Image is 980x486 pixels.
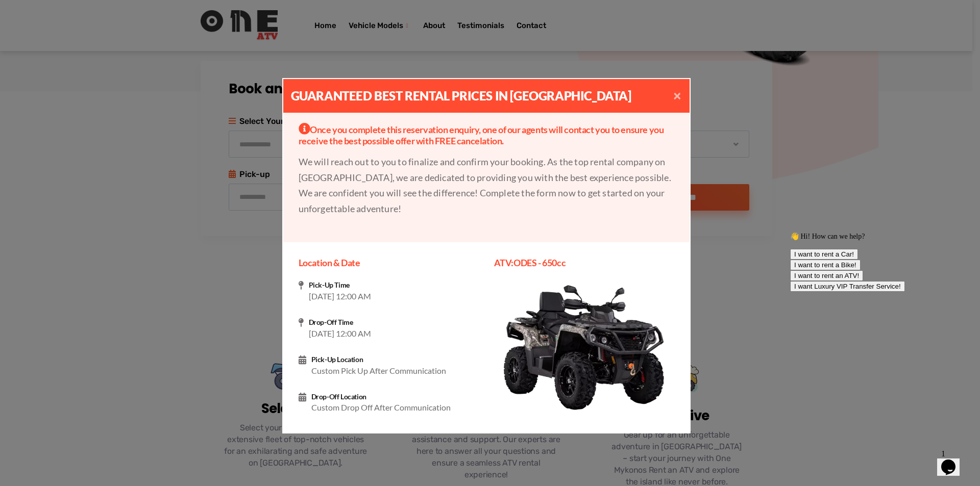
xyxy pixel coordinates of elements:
[4,53,119,64] button: I want Luxury VIP Transfer Service!
[299,154,674,216] p: We will reach out to you to finalize and confirm your booking. As the top rental company on [GEOG...
[673,88,681,102] span: ×
[494,281,674,416] img: Vehicle
[665,79,690,113] button: Close
[4,32,75,42] button: I want to rent a Bike!
[299,123,674,146] h3: Once you complete this reservation enquiry, one of our agents will contact you to ensure you rece...
[291,87,631,105] h5: Guaranteed Best Rental Prices in [GEOGRAPHIC_DATA]
[513,257,566,268] span: ODES - 650cc
[937,445,970,476] iframe: chat widget
[4,21,72,32] button: I want to rent a Car!
[494,258,674,269] h3: ATV:
[336,291,371,301] span: 12:00 AM
[311,393,479,401] h4: Drop-Off Location
[309,281,479,290] h4: Pick-Up Time
[336,328,371,338] span: 12:00 AM
[311,401,479,414] p: Custom Drop Off After Communication
[309,291,334,301] span: [DATE]
[4,5,79,12] span: 👋 Hi! How can we help?
[309,318,479,327] h4: Drop-Off Time
[309,328,334,338] span: [DATE]
[311,355,479,364] h4: Pick-Up Location
[786,228,970,440] iframe: chat widget
[4,4,188,64] div: 👋 Hi! How can we help?I want to rent a Car!I want to rent a Bike!I want to rent an ATV!I want Lux...
[4,42,77,53] button: I want to rent an ATV!
[299,258,479,269] h3: Location & Date
[311,364,479,377] p: Custom Pick Up After Communication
